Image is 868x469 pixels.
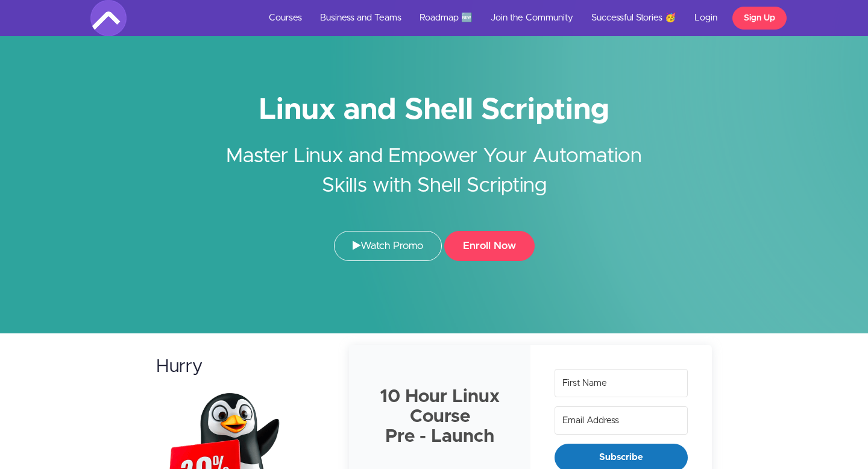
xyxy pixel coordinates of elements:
[555,406,688,435] input: Email Address
[444,231,535,261] button: Enroll Now
[555,369,688,397] input: First Name
[208,124,660,201] h2: Master Linux and Empower Your Automation Skills with Shell Scripting
[373,387,506,447] h2: 10 Hour Linux Course Pre - Launch
[732,7,787,30] a: Sign Up
[156,357,326,377] h2: Hurry
[90,96,778,124] h1: Linux and Shell Scripting
[334,231,442,261] a: Watch Promo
